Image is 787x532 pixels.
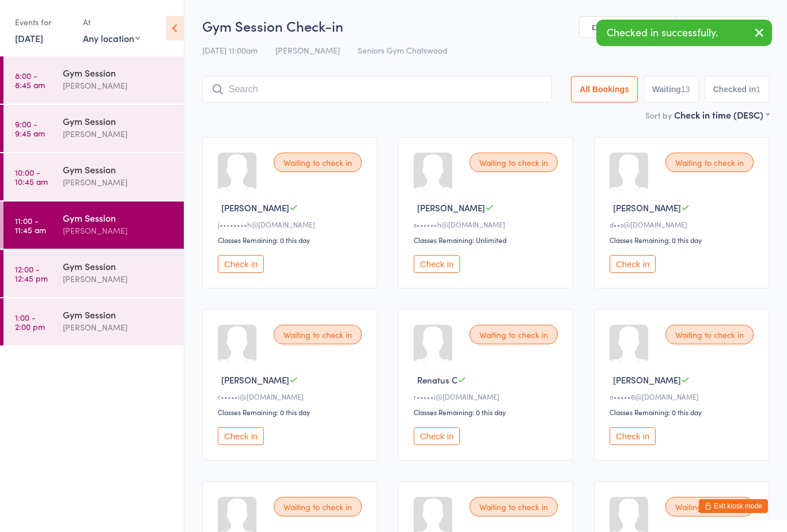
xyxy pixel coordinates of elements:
span: Renatus C [417,374,457,386]
button: Check in [414,255,460,273]
div: r•••••i@[DOMAIN_NAME] [414,392,561,401]
div: Classes Remaining: 0 this day [610,235,757,245]
div: 1 [756,85,760,94]
input: Search [202,76,552,102]
div: Gym Session [63,163,174,176]
div: Events for [15,13,71,32]
div: Waiting to check in [665,325,754,344]
span: [PERSON_NAME] [613,202,681,214]
span: [PERSON_NAME] [221,202,289,214]
div: Any location [83,32,140,44]
div: Checked in successfully. [596,20,772,46]
div: Waiting to check in [274,153,362,172]
div: Waiting to check in [274,497,362,516]
button: Check in [610,255,656,273]
button: Check in [218,427,264,445]
div: [PERSON_NAME] [63,272,174,286]
div: Gym Session [63,308,174,321]
a: 12:00 -12:45 pmGym Session[PERSON_NAME] [3,250,184,297]
div: Check in time (DESC) [674,108,769,121]
div: Waiting to check in [470,497,558,516]
span: [PERSON_NAME] [275,44,340,56]
div: Classes Remaining: 0 this day [218,235,365,245]
span: [PERSON_NAME] [221,374,289,386]
span: [PERSON_NAME] [613,374,681,386]
div: Gym Session [63,66,174,79]
time: 1:00 - 2:00 pm [15,313,45,331]
div: Waiting to check in [665,497,754,516]
a: 10:00 -10:45 amGym Session[PERSON_NAME] [3,153,184,200]
div: j••••••••h@[DOMAIN_NAME] [218,219,365,229]
div: r•••••i@[DOMAIN_NAME] [218,392,365,401]
button: Exit kiosk mode [699,499,768,513]
div: Classes Remaining: 0 this day [414,407,561,417]
button: All Bookings [571,76,638,102]
time: 8:00 - 8:45 am [15,71,45,89]
time: 9:00 - 9:45 am [15,119,45,138]
label: Sort by [645,109,672,121]
div: o•••••6@[DOMAIN_NAME] [610,392,757,401]
div: Classes Remaining: 0 this day [218,407,365,417]
h2: Gym Session Check-in [202,16,769,35]
button: Waiting13 [644,76,699,102]
div: [PERSON_NAME] [63,127,174,140]
span: [PERSON_NAME] [417,202,485,214]
a: 8:00 -8:45 amGym Session[PERSON_NAME] [3,56,184,104]
div: Waiting to check in [470,153,558,172]
a: 1:00 -2:00 pmGym Session[PERSON_NAME] [3,298,184,345]
div: Waiting to check in [274,325,362,344]
button: Checked in1 [705,76,770,102]
time: 12:00 - 12:45 pm [15,264,48,283]
div: Classes Remaining: 0 this day [610,407,757,417]
button: Check in [414,427,460,445]
div: [PERSON_NAME] [63,321,174,334]
button: Check in [218,255,264,273]
div: d••s@[DOMAIN_NAME] [610,219,757,229]
div: [PERSON_NAME] [63,224,174,237]
a: 11:00 -11:45 amGym Session[PERSON_NAME] [3,202,184,249]
div: [PERSON_NAME] [63,79,174,92]
div: At [83,13,140,32]
div: Gym Session [63,115,174,127]
span: [DATE] 11:00am [202,44,258,56]
div: [PERSON_NAME] [63,176,174,189]
div: Waiting to check in [665,153,754,172]
a: [DATE] [15,32,43,44]
span: Seniors Gym Chatswood [358,44,448,56]
div: Waiting to check in [470,325,558,344]
button: Check in [610,427,656,445]
div: Classes Remaining: Unlimited [414,235,561,245]
div: Gym Session [63,211,174,224]
div: Gym Session [63,260,174,272]
time: 11:00 - 11:45 am [15,216,46,234]
a: 9:00 -9:45 amGym Session[PERSON_NAME] [3,105,184,152]
div: s••••••h@[DOMAIN_NAME] [414,219,561,229]
time: 10:00 - 10:45 am [15,168,48,186]
div: 13 [681,85,690,94]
